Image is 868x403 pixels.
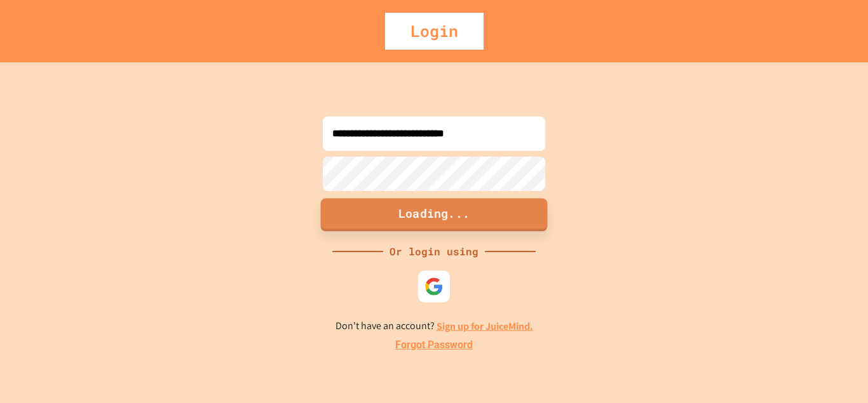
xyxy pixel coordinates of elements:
[383,244,485,259] div: Or login using
[395,337,473,353] a: Forgot Password
[385,13,484,50] div: Login
[437,320,533,333] a: Sign up for JuiceMind.
[424,277,444,296] img: google-icon.svg
[336,318,533,334] p: Don't have an account?
[321,198,548,231] button: Loading...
